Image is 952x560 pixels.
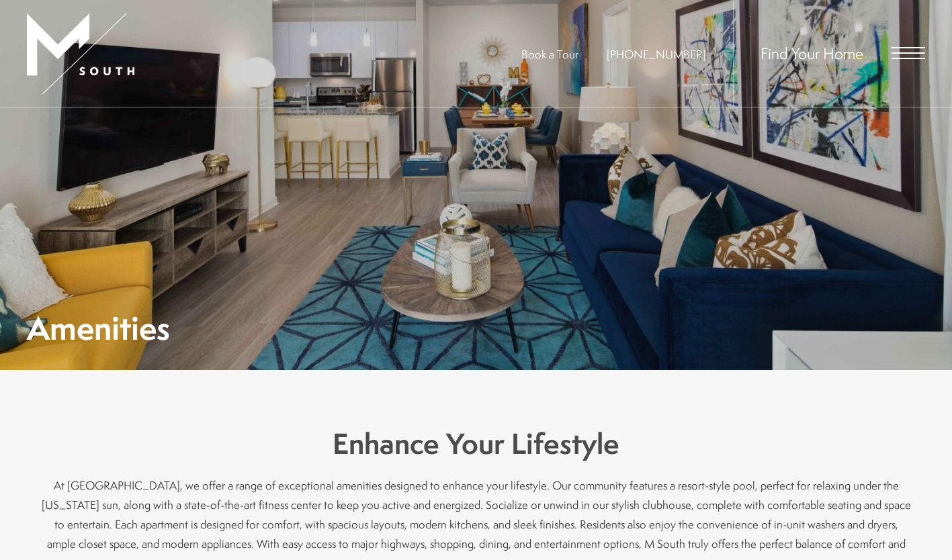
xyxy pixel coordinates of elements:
h1: Amenities [27,313,170,343]
a: Call Us at 813-570-8014 [607,46,706,62]
h3: Enhance Your Lifestyle [40,424,913,464]
img: MSouth [27,13,134,94]
a: Find Your Home [761,42,863,64]
button: Open Menu [892,47,925,59]
span: [PHONE_NUMBER] [607,46,706,62]
a: Book a Tour [521,46,578,62]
